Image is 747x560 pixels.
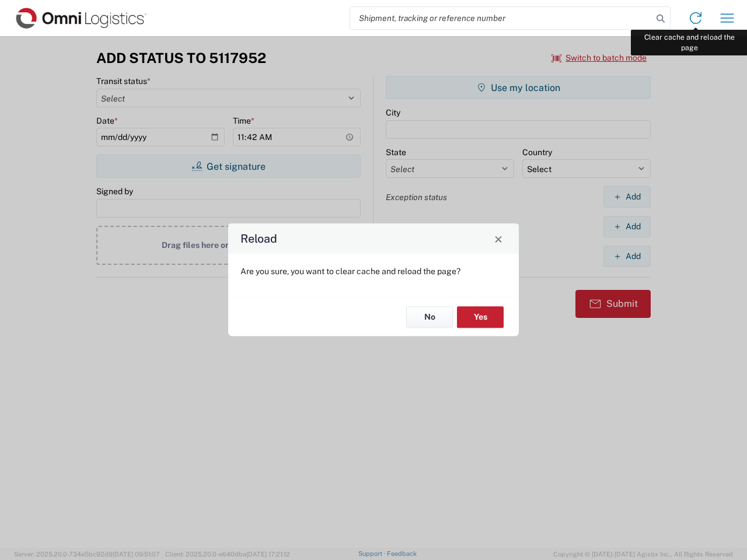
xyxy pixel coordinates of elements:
button: Yes [457,306,504,328]
h4: Reload [240,230,277,247]
button: No [406,306,453,328]
button: Close [490,230,507,247]
input: Shipment, tracking or reference number [350,7,652,29]
p: Are you sure, you want to clear cache and reload the page? [240,266,507,276]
